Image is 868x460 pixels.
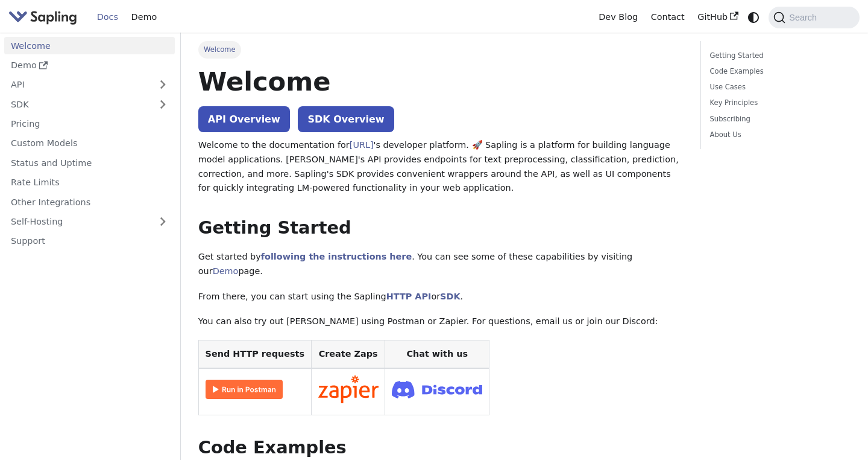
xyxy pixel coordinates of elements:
a: API [4,76,151,94]
a: Custom Models [4,135,175,152]
a: Self-Hosting [4,213,175,231]
a: Subscribing [710,113,846,125]
a: Status and Uptime [4,154,175,171]
a: Contact [644,8,691,27]
th: Send HTTP requests [198,340,311,369]
a: Docs [90,8,125,27]
a: GitHub [691,8,744,27]
h1: Welcome [198,65,684,98]
a: Demo [4,57,175,74]
a: [URL] [350,140,374,150]
a: API Overview [198,106,290,132]
a: SDK Overview [298,106,394,132]
th: Create Zaps [311,340,385,369]
img: Connect in Zapier [318,375,379,403]
a: Getting Started [710,50,846,62]
img: Run in Postman [206,380,283,399]
a: Welcome [4,37,175,54]
a: Demo [213,266,239,276]
p: Welcome to the documentation for 's developer platform. 🚀 Sapling is a platform for building lang... [198,138,684,196]
a: Use Cases [710,81,846,93]
p: Get started by . You can see some of these capabilities by visiting our page. [198,250,684,279]
a: Sapling.aiSapling.ai [8,8,81,26]
p: You can also try out [PERSON_NAME] using Postman or Zapier. For questions, email us or join our D... [198,315,684,329]
p: From there, you can start using the Sapling or . [198,290,684,304]
h2: Getting Started [198,217,684,239]
a: Key Principles [710,97,846,109]
a: Dev Blog [592,8,644,27]
a: following the instructions here [261,252,412,261]
a: Rate Limits [4,174,175,191]
a: Code Examples [710,66,846,77]
a: Pricing [4,115,175,133]
h2: Code Examples [198,437,684,459]
span: Welcome [198,41,241,58]
a: Support [4,232,175,250]
nav: Breadcrumbs [198,41,684,58]
a: SDK [440,292,460,301]
a: About Us [710,129,846,141]
th: Chat with us [385,340,489,369]
button: Expand sidebar category 'API' [151,76,175,94]
span: Search [785,13,824,22]
button: Expand sidebar category 'SDK' [151,95,175,113]
a: Demo [125,8,163,27]
a: Other Integrations [4,193,175,211]
a: HTTP API [386,292,432,301]
button: Switch between dark and light mode (currently system mode) [745,8,763,26]
img: Join Discord [392,377,482,402]
img: Sapling.ai [8,8,77,26]
a: SDK [4,95,151,113]
button: Search (Command+K) [769,7,859,28]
